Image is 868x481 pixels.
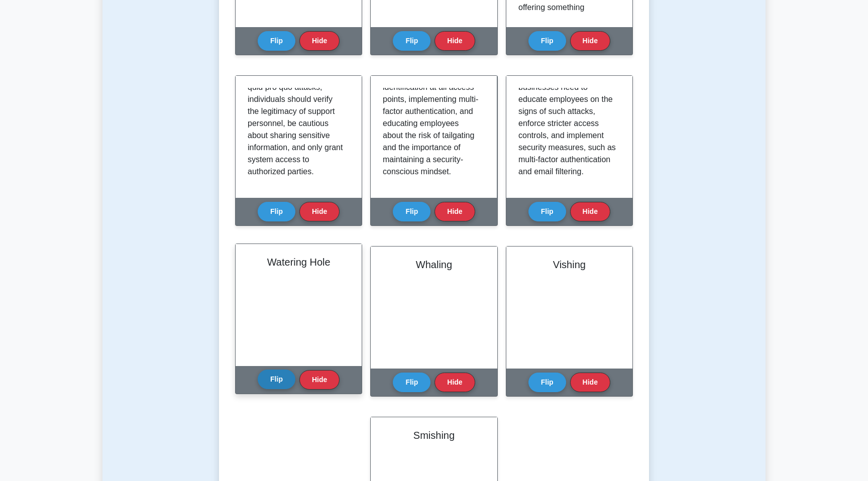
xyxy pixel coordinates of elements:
[258,370,295,389] button: Flip
[383,259,485,271] h2: Whaling
[435,202,475,221] button: Hide
[570,373,610,392] button: Hide
[393,31,430,51] button: Flip
[299,202,340,221] button: Hide
[435,373,475,392] button: Hide
[299,31,340,51] button: Hide
[248,256,350,268] h2: Watering Hole
[383,429,485,441] h2: Smishing
[393,202,430,221] button: Flip
[570,31,610,51] button: Hide
[393,373,430,392] button: Flip
[570,202,610,221] button: Hide
[258,202,295,221] button: Flip
[528,202,566,221] button: Flip
[299,370,340,390] button: Hide
[258,31,295,51] button: Flip
[518,259,620,271] h2: Vishing
[435,31,475,51] button: Hide
[528,373,566,392] button: Flip
[528,31,566,51] button: Flip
